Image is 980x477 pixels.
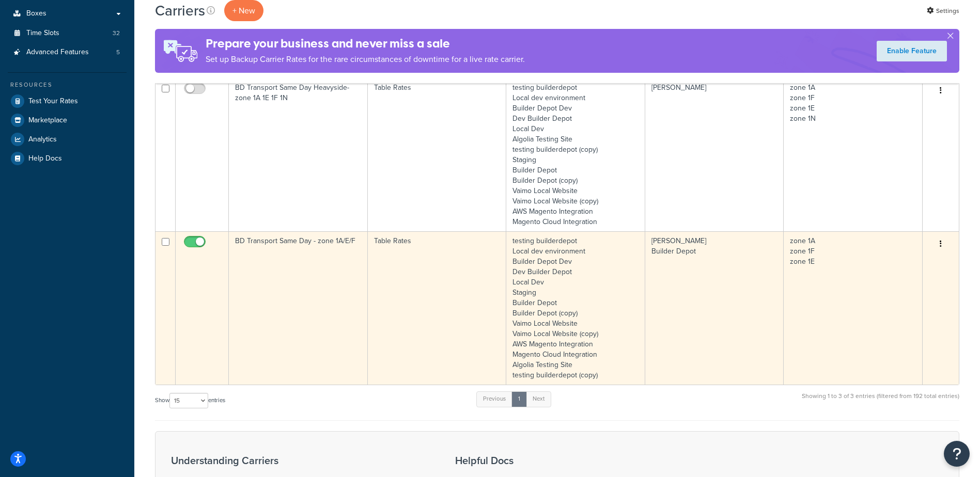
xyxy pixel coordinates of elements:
td: BD Transport Same Day Heavyside- zone 1A 1E 1F 1N [229,78,368,231]
span: Advanced Features [26,48,89,57]
a: Help Docs [8,149,127,168]
a: Boxes [8,4,127,23]
a: Previous [476,391,512,407]
div: Resources [8,81,127,89]
span: Help Docs [28,154,62,163]
a: Test Your Rates [8,92,127,110]
td: testing builderdepot Local dev environment Builder Depot Dev Dev Builder Depot Local Dev Staging ... [506,231,645,385]
h3: Helpful Docs [455,455,590,466]
td: Table Rates [368,78,507,231]
td: zone 1A zone 1F zone 1E zone 1N [784,78,923,231]
img: ad-rules-rateshop-fe6ec290ccb7230408bd80ed9643f0289d75e0ffd9eb532fc0e269fcd187b520.png [155,29,206,73]
td: [PERSON_NAME] Builder Depot [645,231,784,385]
a: Next [526,391,551,407]
td: [PERSON_NAME] [645,78,784,231]
span: 5 [116,48,120,57]
a: Analytics [8,130,127,149]
label: Show entries [155,393,225,408]
li: Time Slots [8,24,127,43]
a: Time Slots 32 [8,24,127,43]
select: Showentries [169,393,208,408]
button: Open Resource Center [944,441,970,467]
span: Test Your Rates [28,97,78,106]
a: 1 [511,391,527,407]
td: testing builderdepot Local dev environment Builder Depot Dev Dev Builder Depot Local Dev Algolia ... [506,78,645,231]
td: BD Transport Same Day - zone 1A/E/F [229,231,368,385]
h4: Prepare your business and never miss a sale [206,35,525,52]
td: Table Rates [368,231,507,385]
li: Advanced Features [8,43,127,62]
p: Set up Backup Carrier Rates for the rare circumstances of downtime for a live rate carrier. [206,52,525,67]
span: Time Slots [26,29,59,38]
span: Analytics [28,135,57,144]
span: Boxes [26,9,46,18]
div: Showing 1 to 3 of 3 entries (filtered from 192 total entries) [802,390,959,412]
a: Advanced Features 5 [8,43,127,62]
td: zone 1A zone 1F zone 1E [784,231,923,385]
h3: Understanding Carriers [171,455,429,466]
a: Enable Feature [877,41,947,61]
a: Settings [927,4,959,18]
h1: Carriers [155,1,205,21]
span: Marketplace [28,116,67,125]
span: 32 [113,29,120,38]
a: Marketplace [8,111,127,130]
